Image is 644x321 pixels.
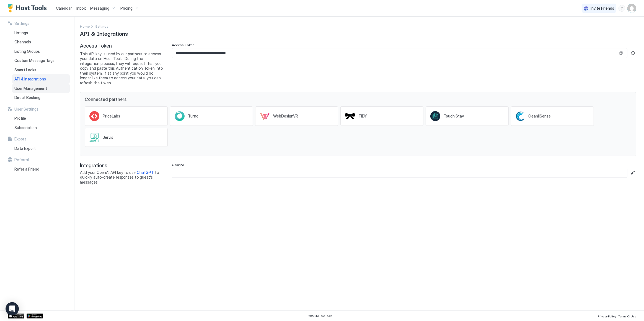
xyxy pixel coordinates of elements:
[12,65,70,75] a: Smart Locks
[56,6,72,11] span: Calendar
[14,167,39,172] span: Refer a Friend
[340,106,423,126] a: TIDY
[14,146,36,151] span: Data Export
[80,51,163,85] span: This API key is used by our partners to access your data on Host Tools. During the integration pr...
[76,5,86,11] a: Inbox
[12,144,70,153] a: Data Export
[14,95,40,100] span: Direct Booking
[14,40,31,45] span: Channels
[120,6,133,11] span: Pricing
[8,314,24,319] a: App Store
[76,6,86,11] span: Inbox
[619,5,625,12] div: menu
[6,302,19,315] div: Open Intercom Messenger
[27,314,43,319] a: Google Play Store
[14,21,29,26] span: Settings
[14,107,38,112] span: User Settings
[14,157,29,162] span: Referral
[618,50,624,56] button: Copy
[56,5,72,11] a: Calendar
[14,58,55,63] span: Custom Message Tags
[618,315,636,318] span: Terms Of Use
[12,165,70,174] a: Refer a Friend
[85,128,168,147] a: Jervis
[8,4,49,12] a: Host Tools Logo
[255,106,338,126] a: WebDesignVR
[188,114,198,119] span: Turno
[14,67,36,72] span: Smart Locks
[12,56,70,65] a: Custom Message Tags
[14,137,26,142] span: Export
[172,43,195,47] span: Access Token
[12,37,70,47] a: Channels
[95,24,108,28] span: Settings
[170,106,253,126] a: Turno
[137,170,154,175] a: ChatGPT
[309,314,333,318] span: © 2025 Host Tools
[511,106,594,126] a: CleanliSense
[273,114,298,119] span: WebDesignVR
[14,49,40,54] span: Listing Groups
[80,23,90,29] div: Breadcrumb
[426,106,509,126] a: Touch Stay
[80,24,90,28] span: Home
[598,313,616,319] a: Privacy Policy
[627,4,636,13] div: User profile
[80,29,128,37] span: API & Integrations
[14,125,37,130] span: Subscription
[80,23,90,29] a: Home
[95,23,108,29] div: Breadcrumb
[630,169,636,176] button: Edit
[12,74,70,84] a: API & Integrations
[14,30,28,35] span: Listings
[591,6,614,11] span: Invite Friends
[80,170,163,185] span: Add your OpenAI API key to use to quickly auto-create responses to guest's messages.
[12,47,70,56] a: Listing Groups
[12,93,70,102] a: Direct Booking
[12,84,70,93] a: User Management
[172,168,627,178] input: Input Field
[172,48,618,58] input: Input Field
[80,163,163,169] span: Integrations
[12,28,70,38] a: Listings
[103,135,113,140] span: Jervis
[90,6,109,11] span: Messaging
[14,116,26,121] span: Profile
[598,315,616,318] span: Privacy Policy
[12,114,70,123] a: Profile
[80,43,163,49] span: Access Token
[85,96,632,102] span: Connected partners
[630,50,636,56] button: Generate new token
[358,114,367,119] span: TIDY
[14,77,46,82] span: API & Integrations
[618,313,636,319] a: Terms Of Use
[103,114,120,119] span: PriceLabs
[95,23,108,29] a: Settings
[444,114,464,119] span: Touch Stay
[172,163,184,167] span: OpenAI
[85,106,168,126] a: PriceLabs
[12,123,70,132] a: Subscription
[528,114,551,119] span: CleanliSense
[14,86,47,91] span: User Management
